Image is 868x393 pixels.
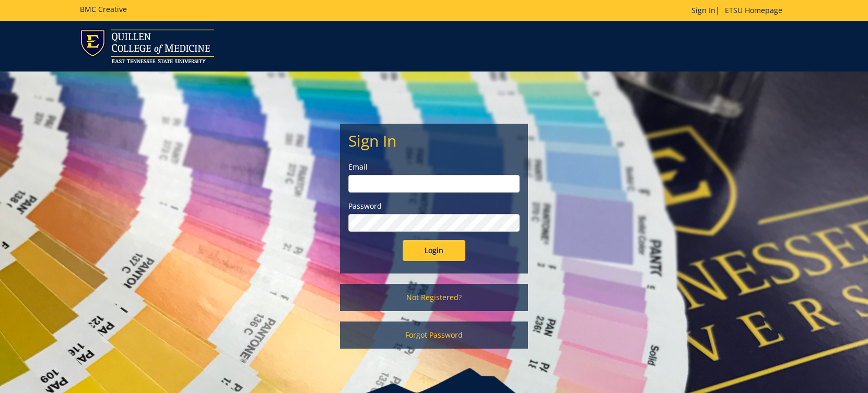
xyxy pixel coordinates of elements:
[340,284,528,311] a: Not Registered?
[403,240,465,261] input: Login
[691,5,788,16] p: |
[720,5,788,15] a: ETSU Homepage
[80,29,214,63] img: ETSU logo
[348,162,520,172] label: Email
[80,5,127,13] h5: BMC Creative
[691,5,715,15] a: Sign In
[348,201,520,211] label: Password
[348,132,520,149] h2: Sign In
[340,321,528,349] a: Forgot Password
